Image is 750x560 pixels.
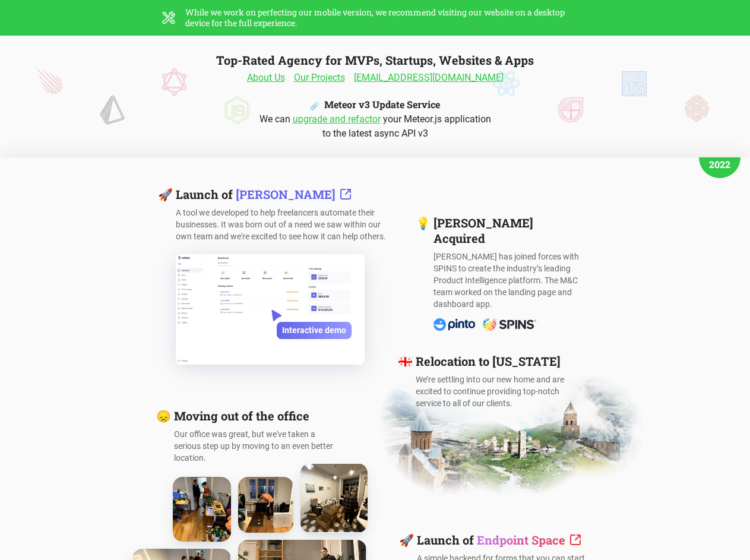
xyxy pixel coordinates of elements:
img: Graph QL [162,68,187,96]
a: Endpoint Space [477,532,583,548]
span: 😞 [156,408,171,423]
a: Our Projects [294,71,345,85]
h3: Relocation to [US_STATE] [416,353,576,369]
img: React JS [492,71,520,96]
p: We’re settling into our new home and are excited to continue providing top-notch service to all o... [416,374,576,409]
span: Endpoint Space [477,532,565,548]
span: 💡 [416,215,431,230]
p: Our office was great, but we've taken a serious step up by moving to an even better location. [174,428,336,464]
p: A tool we developed to help freelancers automate their businesses. It was born out of a need we s... [176,207,395,242]
h3: Moving out of the office [174,408,428,423]
a: [EMAIL_ADDRESS][DOMAIN_NAME] [354,71,504,85]
h1: Top-Rated Agency for MVPs, Startups, Websites & Apps [216,52,534,68]
img: TypeScript [621,71,647,96]
img: Pinto Acquired [433,318,537,331]
img: Prisma [100,95,125,125]
img: Out office [173,477,231,542]
span: 🇬🇪 [398,353,413,369]
div: 2022 [699,137,740,178]
img: Redwood [685,95,709,122]
img: Tools [162,11,176,25]
h4: ☄️ Meteor v3 Update Service [310,97,440,112]
img: Out office [238,477,293,533]
div: cursorInteractive demoLaunch Edens [176,254,395,365]
img: Packing bags [300,463,368,533]
h3: Launch of [417,532,603,548]
a: upgrade and refactor [293,113,381,125]
h3: [PERSON_NAME] Acquired [433,215,586,246]
div: We can your Meteor.js application to the latest async API v3 [206,112,545,141]
a: About Us [247,71,285,85]
img: JavaScript [224,96,250,124]
span: 🚀 [399,532,414,548]
h3: Launch of [176,186,395,202]
img: Jamstack [558,97,583,122]
p: While we work on perfecting our mobile version, we recommend visiting our website on a desktop de... [185,7,589,29]
p: [PERSON_NAME] has joined forces with SPINS to create the industry’s leading Product Intelligence ... [433,251,586,310]
img: Meteor JS [36,68,63,94]
span: 🚀 [158,186,173,202]
a: [PERSON_NAME] [236,186,353,202]
img: Launch Edens [176,254,365,365]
